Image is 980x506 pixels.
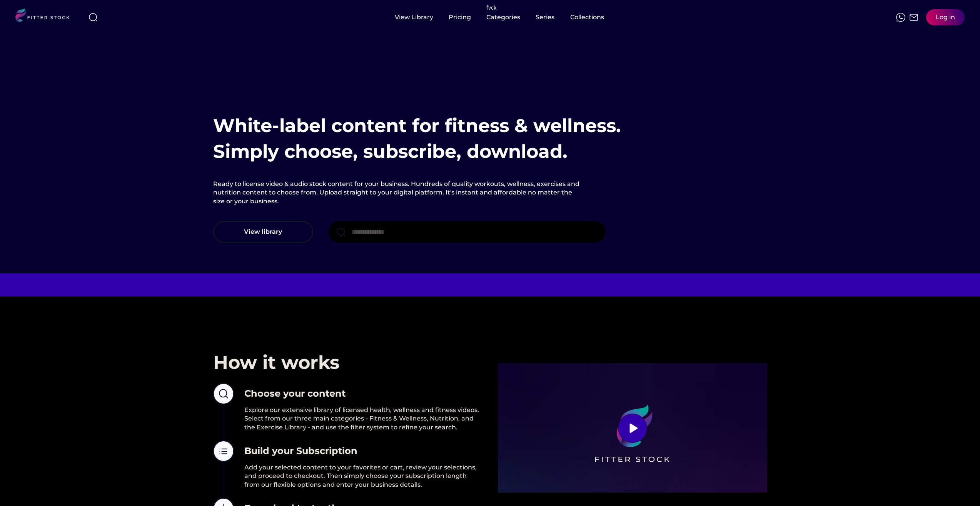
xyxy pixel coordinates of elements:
[936,13,955,22] div: Log in
[244,444,357,457] h3: Build your Subscription
[213,180,583,206] h2: Ready to license video & audio stock content for your business. Hundreds of quality workouts, wel...
[213,441,234,462] img: Group%201000002438.svg
[244,406,482,432] h3: Explore our extensive library of licensed health, wellness and fitness videos. Select from our th...
[15,8,76,24] img: LOGO.svg
[88,13,98,22] img: search-normal%203.svg
[213,350,339,375] h2: How it works
[486,13,520,22] div: Categories
[244,387,346,400] h3: Choose your content
[213,113,621,164] h1: White-label content for fitness & wellness. Simply choose, subscribe, download.
[244,463,482,489] h3: Add your selected content to your favorites or cart, review your selections, and proceed to check...
[395,13,433,22] div: View Library
[213,383,234,405] img: Group%201000002437%20%282%29.svg
[498,363,767,493] img: 3977569478e370cc298ad8aabb12f348.png
[896,13,905,22] img: meteor-icons_whatsapp%20%281%29.svg
[909,13,918,22] img: Frame%2051.svg
[486,4,496,12] div: fvck
[449,13,471,22] div: Pricing
[570,13,604,22] div: Collections
[213,221,313,243] button: View library
[536,13,555,22] div: Series
[336,227,346,236] img: search-normal.svg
